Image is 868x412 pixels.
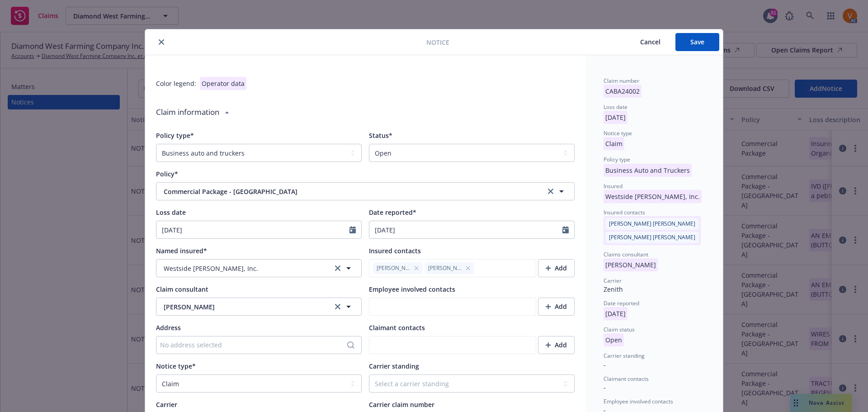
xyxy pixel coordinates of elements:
[604,307,627,320] p: [DATE]
[604,103,627,111] span: Loss date
[156,285,208,294] span: Claim consultant
[609,220,695,228] span: [PERSON_NAME] [PERSON_NAME]
[538,336,575,354] button: Add
[604,251,648,258] span: Claims consultant
[604,208,645,216] span: Insured contacts
[604,398,673,405] span: Employee involved contacts
[604,360,606,369] span: -
[604,190,702,203] p: Westside [PERSON_NAME], Inc.
[156,79,196,88] div: Color legend:
[604,139,624,148] span: Claim
[369,323,425,332] span: Claimant contacts
[604,129,632,137] span: Notice type
[604,219,701,227] span: [PERSON_NAME] [PERSON_NAME][PERSON_NAME] [PERSON_NAME]
[369,131,392,140] span: Status*
[164,264,258,273] span: Westside [PERSON_NAME], Inc.
[604,299,639,307] span: Date reported
[156,182,575,200] button: Commercial Package - [GEOGRAPHIC_DATA]clear selection
[609,233,695,242] span: [PERSON_NAME] [PERSON_NAME]
[604,284,705,294] div: Zenith
[428,264,462,272] span: [PERSON_NAME]
[604,156,630,163] span: Policy type
[604,336,624,344] span: Open
[604,182,623,190] span: Insured
[156,323,181,332] span: Address
[160,340,349,350] div: No address selected
[675,33,719,51] button: Save
[369,221,562,238] input: MM/DD/YYYY
[538,259,575,277] button: Add
[156,37,167,47] button: close
[546,336,567,354] div: Add
[562,226,569,233] svg: Calendar
[377,264,410,272] span: [PERSON_NAME]
[604,352,645,360] span: Carrier standing
[538,298,575,316] button: Add
[546,298,567,315] div: Add
[332,301,343,312] a: clear selection
[156,246,207,255] span: Named insured*
[347,341,354,349] svg: Search
[604,375,649,383] span: Claimant contacts
[604,333,624,346] p: Open
[640,38,660,46] span: Cancel
[604,113,627,122] span: [DATE]
[690,38,704,46] span: Save
[604,85,642,98] p: CABA24002
[200,77,246,90] div: Operator data
[369,362,419,370] span: Carrier standing
[156,336,362,354] button: No address selected
[332,263,343,274] a: clear selection
[604,164,692,177] p: Business Auto and Truckers
[604,137,624,150] p: Claim
[426,38,449,47] span: Notice
[604,277,622,284] span: Carrier
[156,99,219,125] div: Claim information
[164,302,325,312] span: [PERSON_NAME]
[545,186,556,197] a: clear selection
[604,111,627,124] p: [DATE]
[546,260,567,277] div: Add
[349,226,356,233] svg: Calendar
[156,99,575,125] div: Claim information
[369,246,421,255] span: Insured contacts
[156,221,349,238] input: MM/DD/YYYY
[156,170,178,178] span: Policy*
[156,362,196,370] span: Notice type*
[156,131,194,140] span: Policy type*
[156,400,177,409] span: Carrier
[604,166,692,175] span: Business Auto and Truckers
[604,260,658,269] span: [PERSON_NAME]
[604,309,627,318] span: [DATE]
[604,192,702,201] span: Westside [PERSON_NAME], Inc.
[156,208,186,217] span: Loss date
[625,33,675,51] button: Cancel
[604,326,635,333] span: Claim status
[369,285,455,294] span: Employee involved contacts
[369,400,434,409] span: Carrier claim number
[164,187,517,196] span: Commercial Package - [GEOGRAPHIC_DATA]
[369,208,416,217] span: Date reported*
[604,258,658,271] p: [PERSON_NAME]
[156,259,362,277] button: Westside [PERSON_NAME], Inc.clear selection
[156,298,362,316] button: [PERSON_NAME]clear selection
[604,383,606,392] span: -
[604,87,642,95] span: CABA24002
